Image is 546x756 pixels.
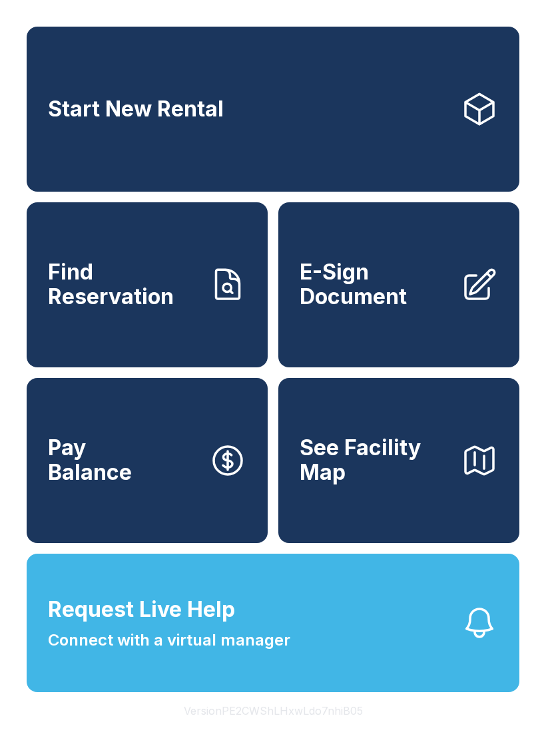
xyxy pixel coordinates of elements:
span: Start New Rental [48,97,224,122]
a: E-Sign Document [278,202,519,367]
button: VersionPE2CWShLHxwLdo7nhiB05 [173,692,374,729]
span: E-Sign Document [300,260,450,309]
span: Pay Balance [48,436,132,484]
a: PayBalance [27,378,268,543]
button: Request Live HelpConnect with a virtual manager [27,554,519,692]
a: Start New Rental [27,27,519,192]
button: See Facility Map [278,378,519,543]
span: Find Reservation [48,260,198,309]
span: See Facility Map [300,436,450,484]
a: Find Reservation [27,202,268,367]
span: Request Live Help [48,594,235,626]
span: Connect with a virtual manager [48,628,290,652]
